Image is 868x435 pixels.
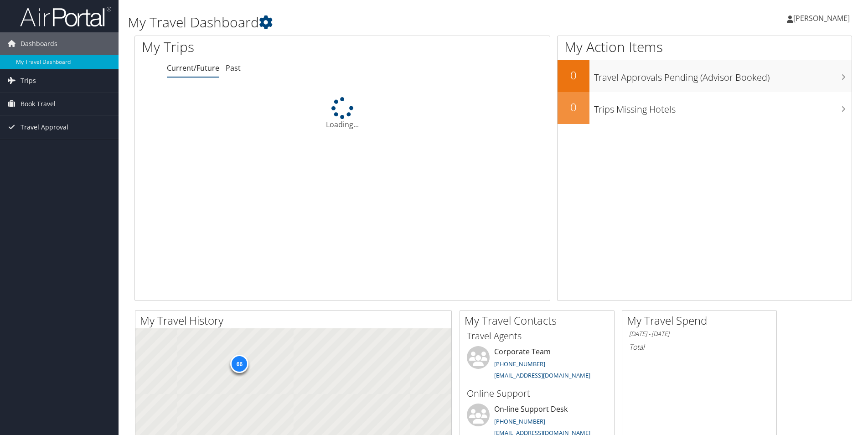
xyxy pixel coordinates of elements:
[21,93,56,115] span: Book Travel
[21,69,36,92] span: Trips
[140,313,451,328] h2: My Travel History
[467,330,607,342] h3: Travel Agents
[787,5,859,32] a: [PERSON_NAME]
[627,313,776,328] h2: My Travel Spend
[558,99,589,115] h2: 0
[494,371,590,379] a: [EMAIL_ADDRESS][DOMAIN_NAME]
[467,387,607,400] h3: Online Support
[629,330,770,338] h6: [DATE] - [DATE]
[21,32,57,55] span: Dashboards
[135,97,550,130] div: Loading...
[226,63,241,73] a: Past
[462,346,612,383] li: Corporate Team
[494,360,545,368] a: [PHONE_NUMBER]
[594,67,852,84] h3: Travel Approvals Pending (Advisor Booked)
[167,63,219,73] a: Current/Future
[142,37,370,57] h1: My Trips
[558,92,852,124] a: 0Trips Missing Hotels
[793,13,850,23] span: [PERSON_NAME]
[21,116,68,139] span: Travel Approval
[230,354,248,373] div: 66
[128,13,615,32] h1: My Travel Dashboard
[629,342,770,352] h6: Total
[465,313,614,328] h2: My Travel Contacts
[558,60,852,92] a: 0Travel Approvals Pending (Advisor Booked)
[558,37,852,57] h1: My Action Items
[558,67,589,83] h2: 0
[20,6,111,27] img: airportal-logo.png
[494,417,545,425] a: [PHONE_NUMBER]
[594,98,852,116] h3: Trips Missing Hotels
